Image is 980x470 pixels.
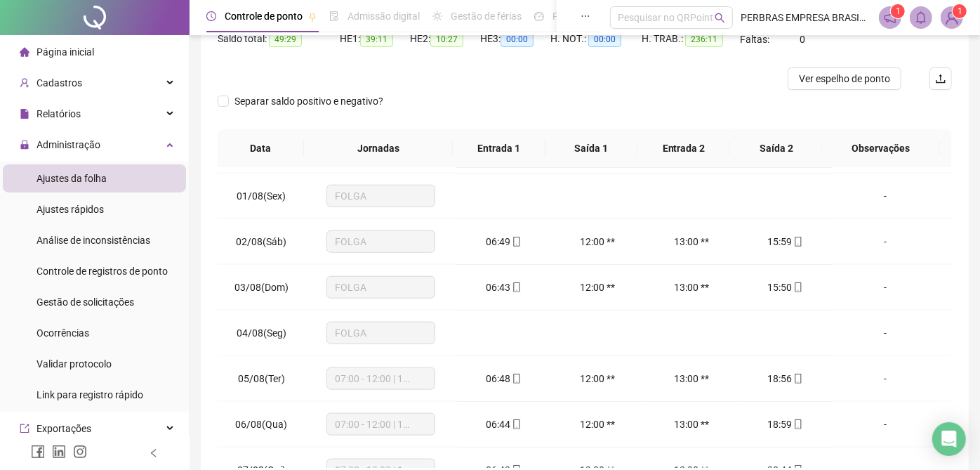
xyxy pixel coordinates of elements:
div: H. NOT.: [550,31,642,47]
span: FOLGA [335,185,427,207]
span: 06:49 [486,236,510,247]
span: mobile [510,282,522,292]
span: Exportações [37,423,91,434]
span: mobile [792,374,803,384]
span: 18:56 [767,373,792,384]
sup: Atualize o seu contato no menu Meus Dados [953,4,967,18]
sup: 1 [891,4,905,18]
span: 03/08(Dom) [234,282,289,293]
span: notification [884,11,896,24]
span: 07:00 - 12:00 | 13:00 - 19:00 [335,368,427,389]
span: Ajustes da folha [37,173,107,184]
span: Ver espelho de ponto [799,71,890,86]
span: sun [432,11,442,21]
span: 18:59 [767,419,792,430]
div: Saldo total: [218,31,340,47]
span: Página inicial [37,46,94,58]
span: 00:00 [588,32,621,47]
span: - [884,327,887,339]
span: 15:59 [767,236,792,247]
span: mobile [792,282,803,292]
span: - [884,190,887,202]
span: 39:11 [360,32,393,47]
span: FOLGA [335,322,427,344]
span: 05/08(Ter) [238,373,285,384]
div: HE 2: [410,31,480,47]
span: file [20,109,29,119]
span: Cadastros [37,77,82,89]
span: ellipsis [581,11,590,21]
span: Faltas: [740,34,772,45]
span: Controle de ponto [225,11,303,22]
span: Painel do DP [552,11,607,22]
th: Saída 2 [730,129,823,168]
span: file-done [329,11,339,21]
span: 06:44 [486,419,510,430]
span: - [884,373,887,384]
div: H. TRAB.: [642,31,740,47]
span: Gestão de solicitações [37,296,134,308]
img: 87329 [941,7,962,28]
span: 06/08(Qua) [235,419,287,430]
span: facebook [31,445,45,459]
span: mobile [792,237,803,247]
th: Jornadas [304,129,453,168]
span: Controle de registros de ponto [37,266,168,277]
span: export [20,424,29,433]
span: 01/08(Sex) [237,190,286,202]
span: bell [915,11,927,24]
span: instagram [73,445,87,459]
span: Validar protocolo [37,358,112,370]
span: 07:00 - 12:00 | 13:00 - 19:00 [335,414,427,435]
span: search [715,13,725,23]
span: 06:43 [486,282,510,293]
span: PERBRAS EMPRESA BRASILEIRA DE PERFURACAO LTDA [741,10,871,25]
span: 49:29 [269,32,302,47]
span: 0 [800,34,805,45]
span: user-add [20,78,29,88]
span: - [884,282,887,293]
span: home [20,47,29,57]
div: HE 3: [480,31,550,47]
span: 00:00 [501,32,534,47]
span: 15:50 [767,282,792,293]
button: Ver espelho de ponto [788,67,901,90]
span: 10:27 [430,32,463,47]
th: Entrada 1 [453,129,545,168]
span: 1 [896,6,901,16]
th: Data [218,129,304,168]
span: linkedin [52,445,66,459]
span: Gestão de férias [451,11,522,22]
span: Administração [37,139,100,150]
span: 236:11 [685,32,723,47]
span: Admissão digital [347,11,420,22]
span: mobile [510,237,522,247]
span: dashboard [534,11,544,21]
span: mobile [510,374,522,384]
span: clock-circle [206,11,216,21]
span: pushpin [308,13,317,21]
span: FOLGA [335,231,427,252]
span: 02/08(Sáb) [236,236,286,247]
span: - [884,236,887,247]
span: 06:48 [486,373,510,384]
div: HE 1: [340,31,410,47]
span: mobile [792,419,803,429]
span: Ocorrências [37,327,89,339]
span: Separar saldo positivo e negativo? [229,93,389,109]
th: Observações [823,129,941,168]
span: Observações [834,141,929,156]
span: - [884,419,887,430]
div: Open Intercom Messenger [932,422,966,456]
span: left [149,448,159,458]
span: Análise de inconsistências [37,235,150,246]
th: Saída 1 [545,129,638,168]
span: 1 [958,6,962,16]
span: 04/08(Seg) [237,327,286,339]
th: Entrada 2 [637,129,730,168]
span: lock [20,140,29,150]
span: FOLGA [335,277,427,298]
span: mobile [510,419,522,429]
span: upload [935,73,946,84]
span: Ajustes rápidos [37,204,104,215]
